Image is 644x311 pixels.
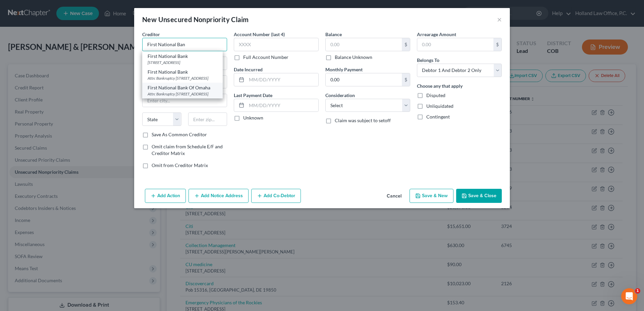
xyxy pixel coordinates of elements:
button: Save & New [410,189,453,203]
button: Add Notice Address [189,189,249,203]
div: First National Bank Of Omaha [148,84,217,91]
input: 0.00 [417,38,493,51]
label: Full Account Number [243,54,288,61]
span: Omit from Creditor Matrix [152,162,208,168]
input: Enter city... [143,94,227,107]
input: XXXX [234,38,319,51]
span: Contingent [426,114,450,120]
div: First National Bank [148,69,217,75]
input: MM/DD/YYYY [247,99,318,112]
label: Save As Common Creditor [152,131,207,138]
span: 1 [635,288,640,294]
span: Claim was subject to setoff [335,118,391,123]
label: Last Payment Date [234,92,272,99]
span: Creditor [142,31,160,37]
button: Add Action [145,189,186,203]
div: [STREET_ADDRESS] [148,60,217,65]
label: Unknown [243,114,263,121]
div: Attn: Bankruptcy [STREET_ADDRESS] [148,75,217,81]
div: $ [402,38,410,51]
label: Date Incurred [234,66,263,73]
label: Monthly Payment [325,66,363,73]
div: $ [493,38,501,51]
label: Consideration [325,92,355,99]
span: Omit claim from Schedule E/F and Creditor Matrix [152,144,223,156]
iframe: Intercom live chat [621,288,637,304]
label: Account Number (last 4) [234,31,285,38]
input: Search creditor by name... [142,38,227,51]
input: 0.00 [326,73,402,86]
button: × [497,15,502,23]
span: Disputed [426,92,445,98]
label: Balance [325,31,342,38]
div: Attn: Bankruptcy [STREET_ADDRESS] [148,91,217,97]
div: $ [402,73,410,86]
button: Save & Close [456,189,502,203]
div: New Unsecured Nonpriority Claim [142,15,249,24]
label: Choose any that apply [417,82,463,89]
input: 0.00 [326,38,402,51]
div: First National Bank [148,53,217,60]
button: Cancel [381,189,407,203]
label: Balance Unknown [335,54,372,61]
button: Add Co-Debtor [251,189,301,203]
input: MM/DD/YYYY [247,73,318,86]
span: Belongs To [417,57,439,63]
input: Enter zip... [188,112,227,126]
span: Unliquidated [426,103,453,109]
label: Arrearage Amount [417,31,456,38]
